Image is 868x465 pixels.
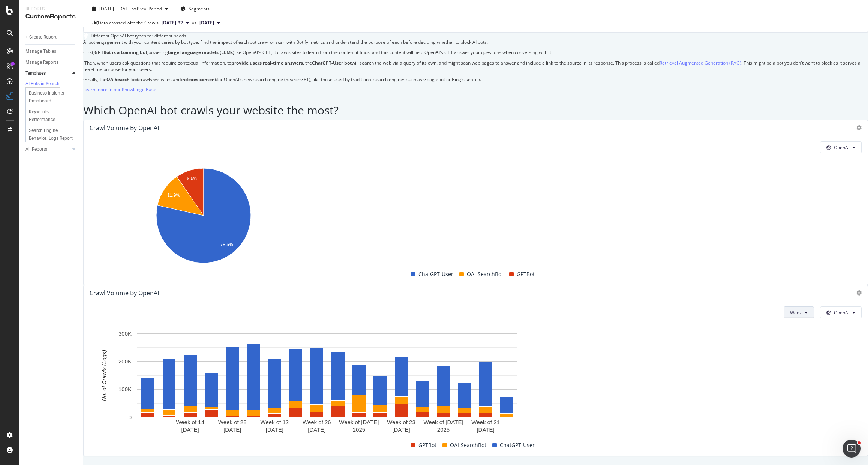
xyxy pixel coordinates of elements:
a: Business Insights Dashboard [29,89,78,105]
p: Finally, the crawls websites and for OpenAI's new search engine (SearchGPT), like those used by t... [83,76,868,82]
text: 9.6% [187,176,198,181]
div: Business Insights Dashboard [29,89,72,105]
strong: large language models (LLMs) [168,49,234,55]
a: AI Bots in Search [25,80,78,88]
text: Week of 28 [218,419,247,426]
span: OAI-SearchBot [467,270,503,279]
span: vs Prev. Period [132,6,162,12]
div: Crawl Volume by OpenAIWeekOpenAIA chart.GPTBotOAI-SearchBotChatGPT-User [83,285,868,456]
span: Week [790,309,802,316]
a: Manage Tables [25,48,78,55]
text: [DATE] [181,427,199,433]
p: First, powering like OpenAI's GPT, it crawls sites to learn from the content it finds, and this c... [83,49,868,55]
div: Different OpenAI bot types for different needsAI bot engagement with your content varies by bot t... [83,33,868,96]
strong: indexes content [181,76,217,82]
text: [DATE] [223,427,241,433]
strong: GPTBot is a training bot, [94,49,148,55]
span: vs [192,19,196,26]
text: 200K [118,358,132,364]
button: OpenAI [820,306,862,318]
h2: Which OpenAI bot crawls your website the most? [83,104,868,116]
div: AI Bots in Search [25,81,60,87]
text: Week of 12 [261,419,289,426]
text: 2025 [353,427,365,433]
div: CustomReports [25,12,77,21]
strong: · [83,49,84,55]
text: [DATE] [477,427,494,433]
div: Crawl Volume by OpenAI [90,124,159,132]
text: 2025 [437,427,450,433]
div: Manage Tables [25,48,56,55]
div: + Create Report [25,33,57,41]
text: Week of [DATE] [423,419,463,426]
iframe: Intercom live chat [843,439,861,457]
div: Manage Reports [25,58,58,66]
span: [DATE] - [DATE] [99,6,132,12]
text: Week of 23 [387,419,415,426]
text: 100K [118,386,132,393]
p: AI bot engagement with your content varies by bot type. Find the impact of each bot crawl or scan... [83,39,868,45]
div: Data crossed with the Crawls [98,19,159,26]
div: All Reports [25,145,47,153]
strong: OAISearch-bot [106,76,139,82]
div: Keywords Performance [29,108,71,124]
span: OpenAI [834,144,849,151]
div: Search Engine Behavior: Logs Report [29,127,73,142]
span: GPTBot [418,441,436,450]
span: 2025 Mar. 29th [199,19,214,26]
strong: provide users real-time answers [231,60,303,66]
div: Crawl Volume by OpenAIOpenAIA chart.ChatGPT-UserOAI-SearchBotGPTBot [83,120,868,285]
a: Manage Reports [25,58,78,66]
span: Segments [189,6,210,12]
div: Templates [25,69,46,77]
a: + Create Report [25,33,78,41]
div: Crawl Volume by OpenAI [90,289,159,297]
button: OpenAI [820,141,862,153]
text: No. of Crawls (Logs) [101,350,107,401]
span: GPTBot [517,270,535,279]
span: 2025 Jul. 30th #2 [162,19,183,26]
text: Week of 21 [471,419,500,426]
a: Retrieval Augmented Generation (RAG) [660,60,741,66]
button: [DATE] - [DATE]vsPrev. Period [89,3,171,15]
p: Then, when users ask questions that require contextual information, to , the will search the web ... [83,60,868,72]
a: Learn more in our Knowledge Base [83,86,156,93]
text: Week of [DATE] [339,419,379,426]
span: ChatGPT-User [500,441,535,450]
strong: · [83,76,84,82]
a: All Reports [25,145,70,153]
span: ChatGPT-User [418,270,453,279]
button: Week [784,306,814,318]
text: [DATE] [266,427,283,433]
text: Week of 14 [176,419,204,426]
a: Search Engine Behavior: Logs Report [29,127,78,142]
text: [DATE] [308,427,325,433]
div: Different OpenAI bot types for different needs [91,33,186,39]
text: Week of 26 [303,419,331,426]
svg: A chart. [90,330,565,435]
a: Keywords Performance [29,108,78,124]
text: 0 [129,414,132,420]
text: 300K [118,330,132,337]
strong: ChatGPT-User bot [312,60,352,66]
button: Segments [177,3,213,15]
text: [DATE] [392,427,410,433]
text: 78.5% [220,242,233,247]
div: Reports [25,6,77,12]
span: OAI-SearchBot [450,441,486,450]
span: OpenAI [834,309,849,316]
strong: · [83,60,84,66]
button: [DATE] [196,18,223,27]
svg: A chart. [90,165,318,270]
a: Templates [25,69,70,77]
text: 11.9% [167,193,180,198]
button: [DATE] #2 [159,18,192,27]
